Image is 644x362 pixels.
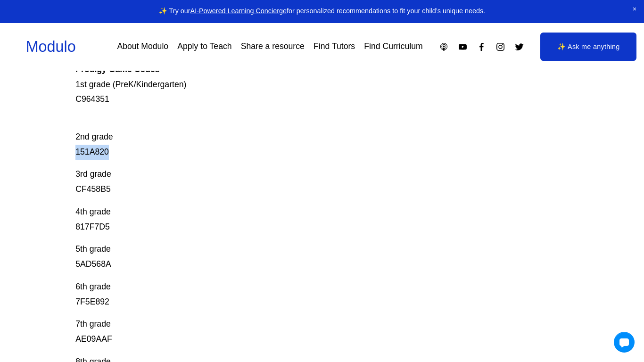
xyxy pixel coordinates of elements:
[75,317,519,347] p: 7th grade AE09AAF
[75,65,159,74] strong: Prodigy Game Codes
[439,42,449,52] a: Apple Podcasts
[75,115,519,159] p: 2nd grade 151A820
[540,33,636,61] a: ✨ Ask me anything
[75,167,519,197] p: 3rd grade CF458B5
[177,39,231,55] a: Apply to Teach
[514,42,524,52] a: Twitter
[75,280,519,310] p: 6th grade 7F5E892
[75,242,519,272] p: 5th grade 5AD568A
[314,39,355,55] a: Find Tutors
[26,38,76,55] a: Modulo
[458,42,468,52] a: YouTube
[364,39,422,55] a: Find Curriculum
[241,39,305,55] a: Share a resource
[75,205,519,235] p: 4th grade 817F7D5
[495,42,505,52] a: Instagram
[477,42,487,52] a: Facebook
[117,39,168,55] a: About Modulo
[190,7,287,15] a: AI-Powered Learning Concierge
